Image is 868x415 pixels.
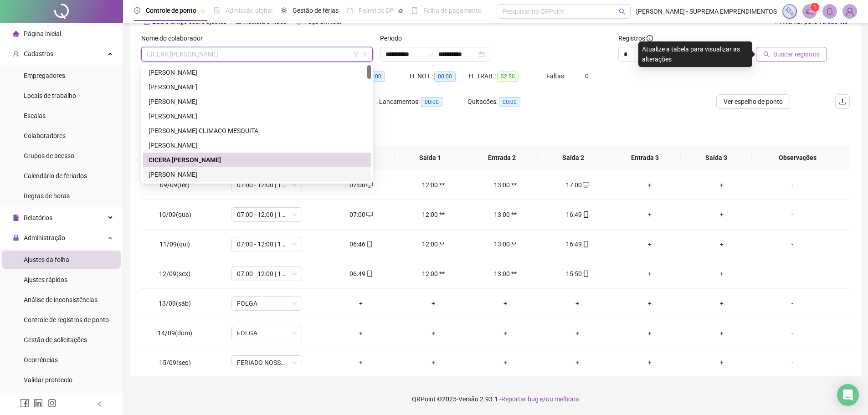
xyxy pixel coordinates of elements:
[159,359,191,366] span: 15/09(seg)
[398,8,403,14] span: pushpin
[24,30,61,37] span: Página inicial
[143,65,371,80] div: ADENILDO CARVALHO DA SILVA
[395,145,466,170] th: Saída 1
[423,7,482,14] span: Folha de pagamento
[97,401,103,407] span: left
[160,181,190,189] span: 09/09(ter)
[582,182,589,188] span: desktop
[365,211,373,218] span: desktop
[752,145,843,170] th: Observações
[141,33,209,43] label: Nome do colaborador
[332,358,390,368] div: +
[143,153,371,167] div: CICERA MARIA DE CARVALHO
[143,80,371,94] div: ALEXANDRE DE SOUZA SILVA
[281,7,287,14] span: sun
[582,271,589,277] span: mobile
[359,7,394,14] span: Painel do DP
[13,235,19,241] span: lock
[765,239,819,249] div: -
[693,298,750,308] div: +
[404,328,462,338] div: +
[149,111,365,121] div: [PERSON_NAME]
[497,72,519,82] span: 52:50
[380,33,408,43] label: Período
[237,178,297,192] span: 07:00 - 12:00 | 13:00 - 17:00
[765,358,819,368] div: -
[47,399,56,408] span: instagram
[143,123,371,138] div: ANA PAULA CLIMACO MESQUITA
[134,7,140,14] span: clock-circle
[364,72,385,82] span: 00:00
[499,97,520,107] span: 00:00
[123,383,868,415] footer: QRPoint © 2025 - 2.93.1 -
[469,71,546,82] div: H. TRAB.:
[619,8,626,15] span: search
[332,328,390,338] div: +
[621,180,678,190] div: +
[149,97,365,107] div: [PERSON_NAME]
[765,269,819,279] div: -
[549,358,606,368] div: +
[24,356,58,364] span: Ocorrências
[621,239,678,249] div: +
[693,180,750,190] div: +
[24,376,72,384] span: Validar protocolo
[621,358,678,368] div: +
[24,50,53,57] span: Cadastros
[214,7,220,14] span: file-done
[24,92,76,99] span: Locais de trabalho
[149,67,365,77] div: [PERSON_NAME]
[549,239,606,249] div: 16:49
[159,300,191,307] span: 13/09(sáb)
[13,215,19,221] span: file
[549,180,606,190] div: 17:00
[362,51,368,57] span: down
[427,51,435,58] span: to
[839,98,846,105] span: upload
[466,145,538,170] th: Entrada 2
[24,152,74,159] span: Grupos de acesso
[467,97,556,107] div: Quitações:
[20,399,29,408] span: facebook
[538,145,609,170] th: Saída 2
[237,297,297,310] span: FOLGA
[458,395,478,403] span: Versão
[143,94,371,109] div: ALEXSANDRA SOARES DA SILVA
[647,35,653,41] span: info-circle
[24,234,65,241] span: Administração
[773,49,820,59] span: Buscar registros
[332,210,390,220] div: 07:00
[159,211,191,218] span: 10/09(qua)
[716,94,790,109] button: Ver espelho de ponto
[549,269,606,279] div: 15:50
[763,51,770,57] span: search
[200,8,205,14] span: pushpin
[332,239,390,249] div: 06:46
[149,169,365,179] div: [PERSON_NAME]
[693,239,750,249] div: +
[477,298,534,308] div: +
[477,328,534,338] div: +
[237,356,297,369] span: FERIADO NOSSA SENHORA DAS DORES-MUNICIPAL
[582,211,589,218] span: mobile
[843,5,857,18] img: 85901
[24,256,69,263] span: Ajustes da folha
[621,298,678,308] div: +
[365,241,373,247] span: mobile
[765,210,819,220] div: -
[347,7,353,14] span: dashboard
[379,97,467,107] div: Lançamentos:
[143,138,371,153] div: ANDREA FERNANDES SOARES
[477,358,534,368] div: +
[404,298,462,308] div: +
[785,6,795,16] img: sparkle-icon.fc2bf0ac1784a2077858766a79e2daf3.svg
[621,210,678,220] div: +
[24,132,66,139] span: Colaboradores
[693,269,750,279] div: +
[411,7,418,14] span: book
[501,395,579,403] span: Reportar bug e/ou melhoria
[826,7,834,15] span: bell
[158,329,192,337] span: 14/09(dom)
[24,172,87,179] span: Calendário de feriados
[149,126,365,136] div: [PERSON_NAME] CLIMACO MESQUITA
